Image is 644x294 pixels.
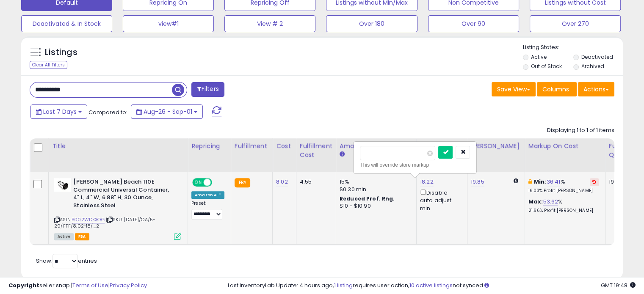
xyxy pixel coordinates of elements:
[420,178,434,186] a: 18.22
[52,142,184,151] div: Title
[471,178,484,186] a: 19.85
[542,85,569,93] span: Columns
[235,178,250,187] small: FBA
[537,82,577,96] button: Columns
[523,44,623,52] p: Listing States:
[543,198,558,206] a: 53.62
[340,151,345,158] small: Amazon Fees.
[191,191,224,199] div: Amazon AI *
[609,178,635,186] div: 19
[530,15,621,32] button: Over 270
[54,216,155,229] span: | SKU: [DATE]/OA/5-29/FFF/8.02*18/_2
[21,15,112,32] button: Deactivated & In Stock
[340,186,410,193] div: $0.30 min
[30,61,67,69] div: Clear All Filters
[276,142,293,151] div: Cost
[492,82,536,96] button: Save View
[228,282,636,290] div: Last InventoryLab Update: 4 hours ago, requires user action, not synced.
[528,198,543,206] b: Max:
[276,178,288,186] a: 8.02
[581,53,613,60] label: Deactivated
[211,179,224,186] span: OFF
[528,188,599,194] p: 16.03% Profit [PERSON_NAME]
[144,107,192,116] span: Aug-26 - Sep-01
[531,63,562,70] label: Out of Stock
[300,142,332,159] div: Fulfillment Cost
[8,282,147,290] div: seller snap | |
[531,53,547,60] label: Active
[43,107,77,116] span: Last 7 Days
[340,195,395,202] b: Reduced Prof. Rng.
[609,142,638,159] div: Fulfillable Quantity
[534,178,547,186] b: Min:
[528,208,599,214] p: 21.66% Profit [PERSON_NAME]
[428,15,519,32] button: Over 90
[547,178,561,186] a: 36.41
[54,178,181,239] div: ASIN:
[360,161,470,169] div: This will override store markup
[75,233,89,240] span: FBA
[45,47,77,58] h5: Listings
[340,178,410,186] div: 15%
[131,104,203,119] button: Aug-26 - Sep-01
[581,63,604,70] label: Archived
[235,142,269,151] div: Fulfillment
[471,142,521,151] div: [PERSON_NAME]
[334,281,353,289] a: 1 listing
[193,179,204,186] span: ON
[30,104,87,119] button: Last 7 Days
[8,281,39,289] strong: Copyright
[36,257,97,265] span: Show: entries
[54,233,74,240] span: All listings currently available for purchase on Amazon
[191,82,224,97] button: Filters
[525,138,605,172] th: The percentage added to the cost of goods (COGS) that forms the calculator for Min & Max prices.
[123,15,214,32] button: view#1
[326,15,417,32] button: Over 180
[601,281,636,289] span: 2025-09-9 19:48 GMT
[547,126,614,135] div: Displaying 1 to 1 of 1 items
[340,142,413,151] div: Amazon Fees
[191,142,227,151] div: Repricing
[54,178,71,192] img: 31G4WMrvVCL._SL40_.jpg
[578,82,614,96] button: Actions
[72,281,108,289] a: Terms of Use
[191,201,224,220] div: Preset:
[224,15,315,32] button: View # 2
[528,198,599,214] div: %
[73,178,176,212] b: [PERSON_NAME] Beach 110E Commercial Universal Container, 4" L, 4" W, 6.88" H, 30 Ounce, Stainless...
[110,281,147,289] a: Privacy Policy
[420,188,461,212] div: Disable auto adjust min
[88,108,127,116] span: Compared to:
[528,178,599,194] div: %
[300,178,329,186] div: 4.55
[340,203,410,210] div: $10 - $10.90
[409,281,453,289] a: 10 active listings
[72,216,105,223] a: B002WDKXOG
[528,142,602,151] div: Markup on Cost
